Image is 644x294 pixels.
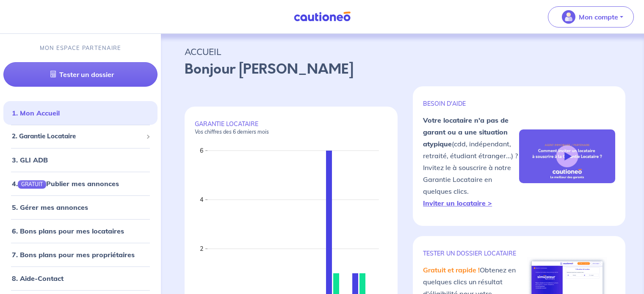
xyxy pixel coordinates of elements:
button: illu_account_valid_menu.svgMon compte [548,6,634,27]
a: 1. Mon Accueil [12,109,60,117]
a: 6. Bons plans pour mes locataires [12,227,124,235]
a: Tester un dossier [3,62,158,87]
p: GARANTIE LOCATAIRE [195,120,387,135]
p: Mon compte [579,12,618,22]
a: 3. GLI ADB [12,156,48,164]
div: 2. Garantie Locataire [3,128,158,145]
a: 4.GRATUITPublier mes annonces [12,179,119,188]
a: Inviter un locataire > [423,199,492,207]
text: 6 [200,147,203,154]
img: illu_account_valid_menu.svg [562,10,575,24]
text: 4 [200,196,203,203]
span: 2. Garantie Locataire [12,132,143,141]
em: Gratuit et rapide ! [423,266,480,274]
strong: Votre locataire n'a pas de garant ou a une situation atypique [423,116,509,148]
p: Bonjour [PERSON_NAME] [185,59,620,80]
p: MON ESPACE PARTENAIRE [40,44,122,52]
text: 2 [200,245,203,253]
div: 8. Aide-Contact [3,270,158,287]
p: BESOIN D'AIDE [423,100,519,107]
div: 4.GRATUITPublier mes annonces [3,175,158,192]
div: 7. Bons plans pour mes propriétaires [3,246,158,263]
img: video-gli-new-none.jpg [519,129,615,184]
p: (cdd, indépendant, retraité, étudiant étranger...) ? Invitez le à souscrire à notre Garantie Loca... [423,114,519,209]
div: 3. GLI ADB [3,151,158,168]
a: 5. Gérer mes annonces [12,203,88,212]
div: 6. Bons plans pour mes locataires [3,223,158,239]
p: TESTER un dossier locataire [423,250,519,257]
img: Cautioneo [290,11,354,22]
div: 1. Mon Accueil [3,104,158,121]
a: 8. Aide-Contact [12,274,64,283]
p: ACCUEIL [185,44,620,59]
em: Vos chiffres des 6 derniers mois [195,129,269,135]
div: 5. Gérer mes annonces [3,199,158,216]
a: 7. Bons plans pour mes propriétaires [12,250,135,259]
